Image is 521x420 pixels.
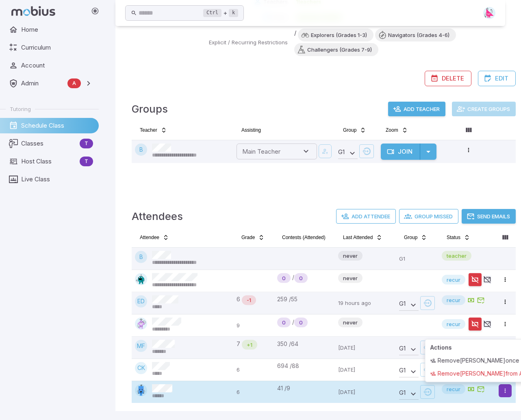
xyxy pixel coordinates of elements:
img: right-triangle.svg [483,7,495,19]
div: + [203,8,238,18]
kbd: k [229,9,238,17]
kbd: Ctrl [203,9,221,17]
